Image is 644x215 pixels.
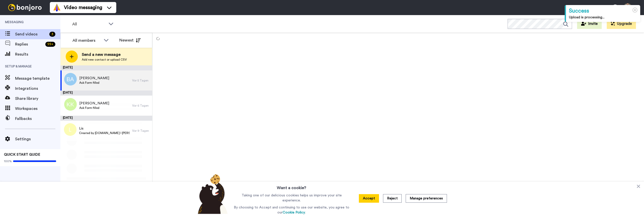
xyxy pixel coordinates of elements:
[15,41,43,47] span: Replies
[15,116,60,122] span: Fallbacks
[60,65,152,70] div: [DATE]
[406,194,447,203] button: Manage preferences
[4,153,40,156] span: QUICK START GUIDE
[15,31,47,37] span: Send videos
[15,85,60,92] span: Integrations
[79,101,109,106] span: [PERSON_NAME]
[193,174,231,214] img: bear-with-cookie.png
[277,182,306,191] h3: Want a cookie?
[132,104,150,108] div: Vor 6 Tagen
[49,32,55,37] div: 3
[569,7,637,15] div: Success
[283,211,305,214] a: Cookie Policy
[6,4,44,11] img: bj-logo-header-white.svg
[79,81,109,85] span: Ask Form filled
[383,194,402,203] button: Reject
[79,131,130,135] span: Created by [DOMAIN_NAME] I [PERSON_NAME]
[53,4,61,12] img: vm-color.svg
[72,21,106,27] span: All
[64,73,77,85] img: ba.png
[132,129,150,133] div: Vor 9 Tagen
[569,15,637,20] div: Upload is processing...
[233,205,351,215] p: By choosing to Accept and continuing to use our website, you agree to our .
[72,37,101,44] div: All members
[64,98,77,111] img: kk.png
[607,19,636,29] button: Upgrade
[64,4,102,11] span: Video messaging
[45,42,55,47] div: 99 +
[15,136,60,142] span: Settings
[15,96,60,102] span: Share library
[4,159,12,163] span: 100%
[60,91,152,96] div: [DATE]
[79,126,130,131] span: Lis
[82,58,127,62] span: Add new contact or upload CSV
[79,76,109,81] span: [PERSON_NAME]
[116,35,144,45] button: Newest
[60,116,152,121] div: [DATE]
[82,52,127,58] span: Send a new message
[132,78,150,82] div: Vor 5 Tagen
[64,123,77,136] img: l.png
[15,75,60,81] span: Message template
[15,106,60,112] span: Workspaces
[233,193,351,203] p: Taking one of our delicious cookies helps us improve your site experience.
[577,19,602,29] button: Invite
[15,51,60,57] span: Results
[359,194,379,203] button: Accept
[79,106,109,110] span: Ask Form filled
